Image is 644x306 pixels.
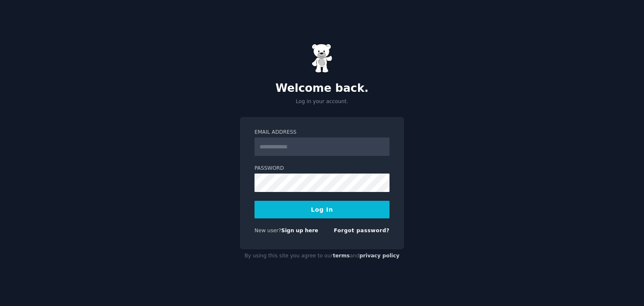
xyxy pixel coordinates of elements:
[254,129,390,136] label: Email Address
[333,253,350,259] a: terms
[240,82,404,95] h2: Welcome back.
[240,249,404,263] div: By using this site you agree to our and
[312,44,332,73] img: Gummy Bear
[359,253,400,259] a: privacy policy
[254,201,390,218] button: Log In
[281,228,318,233] a: Sign up here
[240,98,404,106] p: Log in your account.
[254,165,390,172] label: Password
[334,228,390,233] a: Forgot password?
[254,228,281,233] span: New user?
